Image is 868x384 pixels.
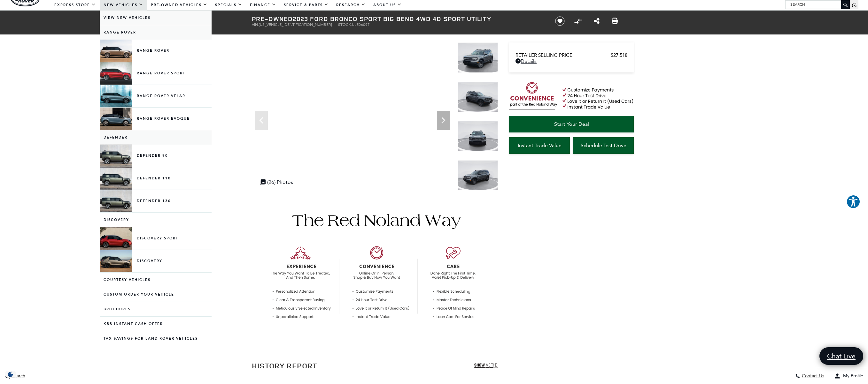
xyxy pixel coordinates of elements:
[252,15,544,22] h1: 2023 Ford Bronco Sport Big Bend 4WD 4D Sport Utility
[554,121,589,127] span: Start Your Deal
[581,142,626,148] span: Schedule Test Drive
[515,58,627,64] a: Details
[100,145,212,167] a: Defender 90
[553,16,567,26] button: Save vehicle
[100,167,212,190] a: Defender 110
[252,22,259,27] span: VIN:
[846,195,860,210] aside: Accessibility Help Desk
[458,42,498,73] img: Used 2023 Carbonized Gray Metallic Ford Big Bend image 1
[515,52,627,58] a: Retailer Selling Price $27,518
[257,176,296,188] div: (26) Photos
[100,25,212,40] a: Range Rover
[841,373,863,379] span: My Profile
[611,52,627,58] span: $27,518
[515,52,611,58] span: Retailer Selling Price
[594,17,600,25] a: Share this Pre-Owned 2023 Ford Bronco Sport Big Bend 4WD 4D Sport Utility
[100,317,212,331] a: KBB Instant Cash Offer
[100,40,212,62] a: Range Rover
[259,22,332,27] span: [US_VEHICLE_IDENTIFICATION_NUMBER]
[338,22,352,27] span: Stock:
[437,111,450,130] div: Next
[100,331,212,346] a: Tax Savings for Land Rover Vehicles
[573,16,583,26] button: Compare Vehicle
[3,371,18,378] section: Click to Open Cookie Consent Modal
[800,373,824,379] span: Contact Us
[819,347,863,365] a: Chat Live
[100,85,212,107] a: Range Rover Velar
[100,190,212,212] a: Defender 130
[100,108,212,130] a: Range Rover Evoque
[100,213,212,227] a: Discovery
[509,137,570,154] a: Instant Trade Value
[786,1,849,8] input: Search
[518,142,562,148] span: Instant Trade Value
[824,352,859,360] span: Chat Live
[100,11,212,25] a: View New Vehicles
[458,82,498,112] img: Used 2023 Carbonized Gray Metallic Ford Big Bend image 2
[458,121,498,151] img: Used 2023 Carbonized Gray Metallic Ford Big Bend image 3
[100,273,212,287] a: Courtesy Vehicles
[612,17,618,25] a: Print this Pre-Owned 2023 Ford Bronco Sport Big Bend 4WD 4D Sport Utility
[846,195,860,209] button: Explore your accessibility options
[352,22,370,27] span: ULE06097
[509,116,634,132] a: Start Your Deal
[100,130,212,145] a: Defender
[252,362,317,370] h2: History Report
[252,42,453,193] iframe: Interactive Walkaround/Photo gallery of the vehicle/product
[573,137,634,154] a: Schedule Test Drive
[252,14,293,23] strong: Pre-Owned
[829,368,868,384] button: Open user profile menu
[100,287,212,302] a: Custom Order Your Vehicle
[100,250,212,272] a: Discovery
[100,227,212,250] a: Discovery Sport
[100,62,212,85] a: Range Rover Sport
[100,302,212,316] a: Brochures
[3,371,18,378] img: Opt-Out Icon
[474,362,498,378] img: Show me the Carfax
[458,160,498,191] img: Used 2023 Carbonized Gray Metallic Ford Big Bend image 4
